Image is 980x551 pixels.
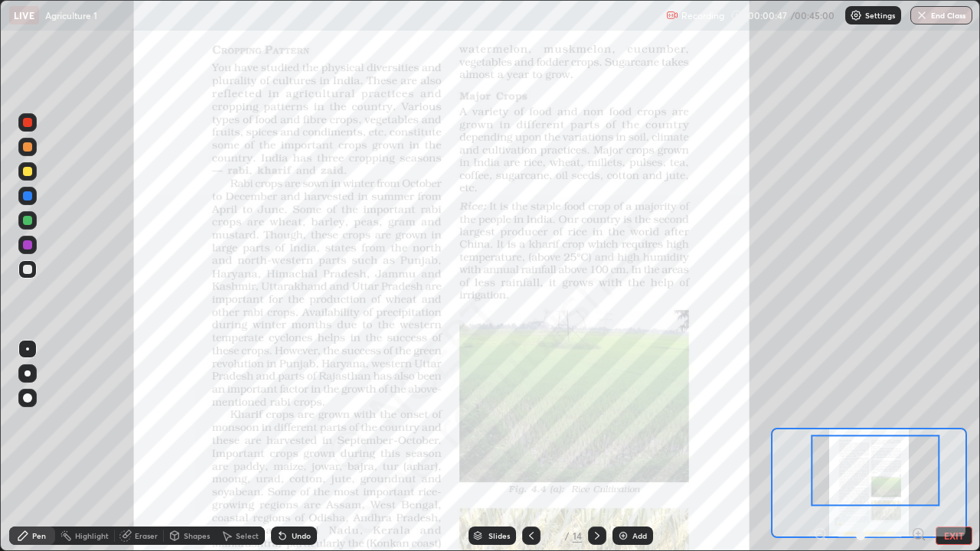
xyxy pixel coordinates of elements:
[565,531,570,540] div: /
[865,11,895,19] p: Settings
[75,532,109,540] div: Highlight
[45,9,97,21] p: Agriculture 1
[236,532,259,540] div: Select
[547,531,562,540] div: 5
[573,529,582,543] div: 14
[135,532,158,540] div: Eraser
[632,532,647,540] div: Add
[617,530,629,542] img: add-slide-button
[184,532,210,540] div: Shapes
[850,9,862,21] img: class-settings-icons
[488,532,510,540] div: Slides
[910,6,972,24] button: End Class
[292,532,311,540] div: Undo
[916,9,928,21] img: end-class-cross
[681,10,724,21] p: Recording
[666,9,678,21] img: recording.375f2c34.svg
[936,527,972,545] button: EXIT
[14,9,34,21] p: LIVE
[32,532,46,540] div: Pen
